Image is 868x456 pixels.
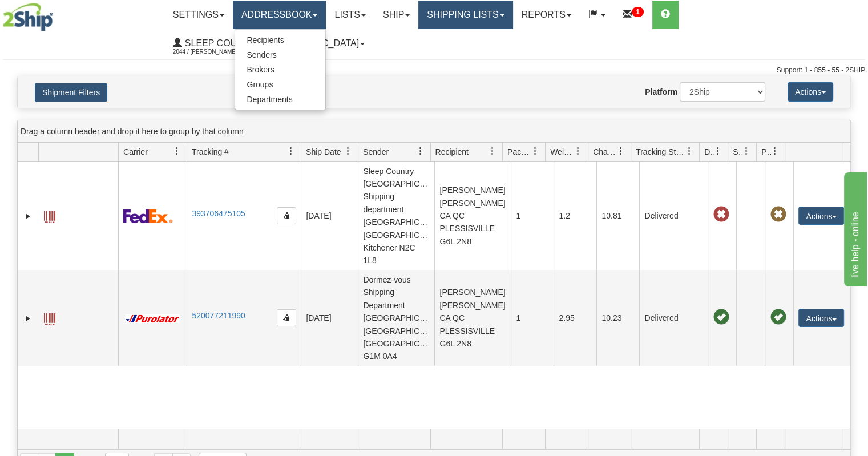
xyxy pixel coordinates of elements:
span: On time [713,309,729,325]
span: Pickup Not Assigned [770,207,786,223]
span: Tracking Status [636,146,685,158]
a: Lists [326,1,374,29]
button: Actions [798,207,844,225]
span: Late [713,207,729,223]
div: live help - online [9,7,106,21]
a: Ship [374,1,418,29]
div: grid grouping header [18,120,850,143]
a: Expand [22,313,34,324]
a: 393706475105 [192,209,245,218]
span: Ship Date [306,146,341,158]
a: Tracking # filter column settings [281,142,301,161]
span: 2044 / [PERSON_NAME] [173,46,259,58]
td: [DATE] [301,270,358,366]
span: Charge [593,146,617,158]
td: Sleep Country [GEOGRAPHIC_DATA] Shipping department [GEOGRAPHIC_DATA] [GEOGRAPHIC_DATA] Kitchener... [358,162,434,270]
span: Pickup Status [761,146,771,158]
button: Copy to clipboard [277,207,296,224]
span: Weight [550,146,574,158]
a: Reports [513,1,580,29]
td: [DATE] [301,162,358,270]
span: Departments [247,95,292,104]
button: Actions [798,309,844,327]
span: Recipient [435,146,469,158]
a: Pickup Status filter column settings [765,142,785,161]
a: 1 [614,1,652,29]
a: Settings [164,1,233,29]
td: Delivered [639,270,708,366]
td: 1 [511,162,554,270]
a: Recipient filter column settings [483,142,502,161]
label: Platform [645,86,677,98]
a: Addressbook [233,1,326,29]
button: Copy to clipboard [277,309,296,326]
a: Tracking Status filter column settings [680,142,699,161]
a: Charge filter column settings [611,142,631,161]
span: Sender [363,146,389,158]
iframe: chat widget [842,170,867,286]
a: Label [44,206,55,224]
span: Delivery Status [704,146,714,158]
a: Ship Date filter column settings [338,142,358,161]
a: Label [44,308,55,326]
span: Brokers [247,65,274,74]
a: Expand [22,211,34,222]
td: 10.81 [596,162,639,270]
sup: 1 [632,7,644,17]
span: Shipment Issues [733,146,742,158]
td: Dormez-vous Shipping Department [GEOGRAPHIC_DATA] [GEOGRAPHIC_DATA] [GEOGRAPHIC_DATA] G1M 0A4 [358,270,434,366]
img: 2 - FedEx Express® [123,209,173,223]
td: [PERSON_NAME] [PERSON_NAME] CA QC PLESSISVILLE G6L 2N8 [434,162,511,270]
span: Senders [247,50,276,59]
img: 11 - Purolator [123,314,181,323]
td: Delivered [639,162,708,270]
a: Shipping lists [418,1,512,29]
span: Packages [507,146,531,158]
a: Groups [235,77,325,92]
a: Senders [235,47,325,62]
button: Shipment Filters [35,83,107,102]
span: Sleep Country [GEOGRAPHIC_DATA] [182,38,359,48]
td: 10.23 [596,270,639,366]
td: 1.2 [554,162,596,270]
a: Packages filter column settings [526,142,545,161]
td: 1 [511,270,554,366]
td: 2.95 [554,270,596,366]
a: Weight filter column settings [568,142,588,161]
span: Carrier [123,146,148,158]
a: 520077211990 [192,311,245,320]
td: [PERSON_NAME] [PERSON_NAME] CA QC PLESSISVILLE G6L 2N8 [434,270,511,366]
span: Recipients [247,35,284,45]
span: Pickup Successfully created [770,309,786,325]
span: Tracking # [192,146,229,158]
a: Sender filter column settings [411,142,430,161]
div: Support: 1 - 855 - 55 - 2SHIP [3,66,865,75]
span: Groups [247,80,273,89]
a: Shipment Issues filter column settings [737,142,756,161]
a: Delivery Status filter column settings [708,142,728,161]
a: Recipients [235,33,325,47]
a: Carrier filter column settings [167,142,187,161]
a: Sleep Country [GEOGRAPHIC_DATA] 2044 / [PERSON_NAME] [164,29,373,58]
a: Departments [235,92,325,107]
a: Brokers [235,62,325,77]
img: logo2044.jpg [3,3,53,31]
button: Actions [788,82,833,102]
